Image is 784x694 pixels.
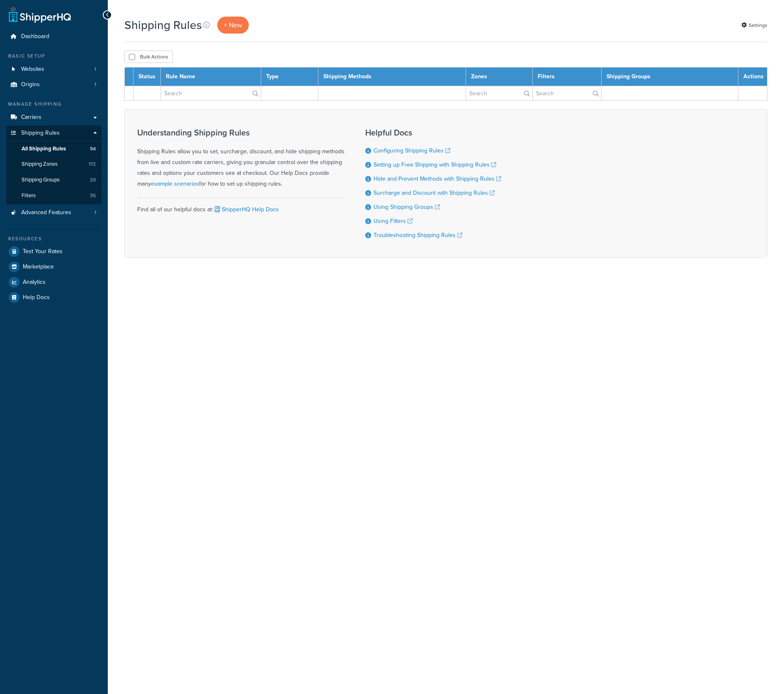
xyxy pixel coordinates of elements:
[601,68,738,86] th: Shipping Groups
[21,130,60,137] span: Shipping Rules
[6,205,102,220] li: Advanced Features
[6,126,102,204] li: Shipping Rules
[22,192,36,199] span: Filters
[741,19,767,31] a: Settings
[6,157,102,172] li: Shipping Zones
[6,126,102,141] a: Shipping Rules
[95,209,96,216] span: 1
[137,198,345,215] div: Find all of our helpful docs at:
[22,145,66,152] span: All Shipping Rules
[374,174,501,183] a: Hide and Prevent Methods with Shipping Rules
[224,20,242,30] span: + New
[6,77,102,92] a: Origins 1
[22,161,58,168] span: Shipping Zones
[374,231,462,239] a: Troubleshooting Shipping Rules
[23,248,63,255] span: Test Your Rates
[374,146,450,155] a: Configuring Shipping Rules
[217,17,249,34] a: + New
[533,86,601,100] input: Search
[161,68,261,86] th: Rule Name
[6,188,102,203] a: Filters 35
[124,51,173,63] button: Bulk Actions
[318,68,466,86] th: Shipping Methods
[6,77,102,92] li: Origins
[6,29,102,44] a: Dashboard
[6,235,102,242] div: Resources
[133,68,161,86] th: Status
[6,53,102,60] div: Basic Setup
[21,66,44,73] span: Websites
[95,81,96,88] span: 1
[738,68,767,86] th: Actions
[6,259,102,274] a: Marketplace
[21,81,40,88] span: Origins
[90,145,96,152] span: 54
[21,33,49,40] span: Dashboard
[23,264,54,271] span: Marketplace
[374,160,496,169] a: Setting up Free Shipping with Shipping Rules
[6,157,102,172] a: Shipping Zones 172
[21,209,71,216] span: Advanced Features
[90,192,96,199] span: 35
[365,128,501,137] h3: Helpful Docs
[532,68,601,86] th: Filters
[374,203,440,211] a: Using Shipping Groups
[6,172,102,188] a: Shipping Groups 20
[90,177,96,184] span: 20
[23,279,46,286] span: Analytics
[161,86,261,100] input: Search
[95,66,96,73] span: 1
[213,205,279,214] a: ShipperHQ Help Docs
[23,294,50,301] span: Help Docs
[9,6,71,23] a: ShipperHQ Home
[137,128,345,137] h3: Understanding Shipping Rules
[124,17,202,33] h1: Shipping Rules
[374,189,495,197] a: Surcharge and Discount with Shipping Rules
[6,275,102,290] a: Analytics
[6,110,102,125] a: Carriers
[6,141,102,157] a: All Shipping Rules 54
[6,141,102,157] li: All Shipping Rules
[466,68,532,86] th: Zones
[6,101,102,108] div: Manage Shipping
[6,62,102,77] a: Websites 1
[6,188,102,203] li: Filters
[6,205,102,220] a: Advanced Features 1
[151,179,199,188] a: example scenarios
[137,128,345,189] div: Shipping Rules allow you to set, surcharge, discount, and hide shipping methods from live and cus...
[6,244,102,259] a: Test Your Rates
[261,68,318,86] th: Type
[374,217,413,225] a: Using Filters
[6,172,102,188] li: Shipping Groups
[89,161,96,168] span: 172
[22,177,60,184] span: Shipping Groups
[466,86,532,100] input: Search
[21,114,41,121] span: Carriers
[6,62,102,77] li: Websites
[6,290,102,305] a: Help Docs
